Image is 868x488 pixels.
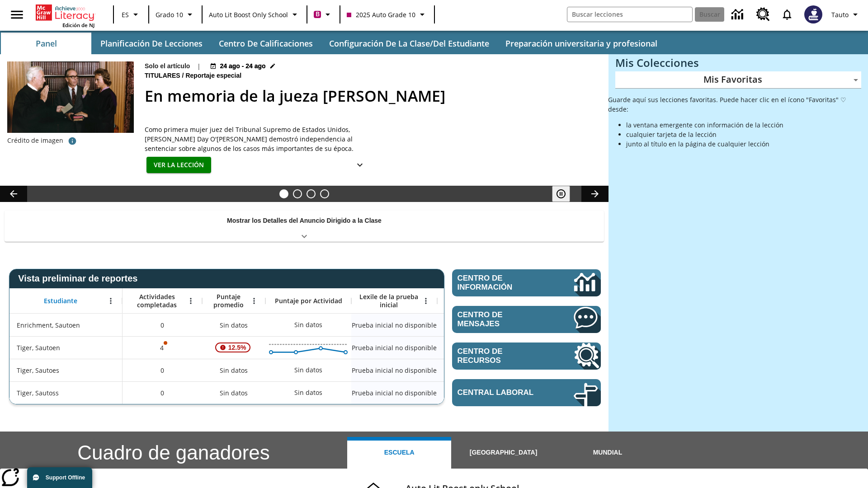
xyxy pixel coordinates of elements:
a: Centro de recursos, Se abrirá en una pestaña nueva. [751,2,775,27]
span: Estudiante [44,297,77,305]
p: Solo el artículo [145,61,190,71]
span: Sin datos [215,316,252,334]
button: Crédito de imagen: Los Archivos Nacionales de Estados Unidos. [63,133,81,149]
span: Sin datos [215,361,252,380]
button: Planificación de lecciones [93,33,210,54]
p: 4 [159,343,165,352]
div: 0, Tiger, Sautoss [123,381,202,404]
div: Sin datos, Tiger, Sautoes [202,359,265,381]
button: Abrir menú [419,294,433,308]
span: B [316,9,320,20]
span: Centro de mensajes [458,310,547,328]
button: Boost El color de la clase es rojo violeta. Cambiar el color de la clase. [310,6,337,23]
span: 24 ago - 24 ago [220,61,266,71]
div: Sin datos, Enrichment, Sautoen [437,314,523,336]
a: Centro de mensajes [452,306,601,333]
span: Auto Lit Boost only School [209,10,288,19]
button: Ver la lección [146,157,211,174]
div: Sin datos, Tiger, Sautoes [437,359,523,381]
a: Centro de recursos, Se abrirá en una pestaña nueva. [452,343,601,370]
button: Mundial [556,437,660,469]
span: 0 [160,366,164,375]
h3: Mis Colecciones [615,56,861,69]
button: [GEOGRAPHIC_DATA] [451,437,555,469]
input: Buscar campo [567,7,692,22]
button: Abrir menú [104,294,118,308]
span: Central laboral [458,388,547,397]
span: | [197,61,201,71]
span: Tauto [831,10,849,19]
li: la ventana emergente con información de la lección [626,120,861,130]
button: Diapositiva 2 Hasta la cima del monte Tai [293,189,302,198]
div: 4, Es posible que sea inválido el puntaje de una o más actividades., Tiger, Sautoen [123,336,202,359]
button: Diapositiva 1 En memoria de la jueza O'Connor [279,189,288,198]
div: , 12.5%, ¡Atención! La puntuación media de 12.5% correspondiente al primer intento de este estudi... [202,336,265,359]
a: Centro de información [452,269,601,296]
img: El presidente del Tribunal Supremo, Warren Burger, vestido con una toga negra, levanta su mano de... [7,61,134,133]
span: Support Offline [46,474,85,481]
span: 2025 Auto Grade 10 [347,10,415,19]
button: 24 ago - 24 ago Elegir fechas [208,61,277,71]
span: / [182,72,184,79]
button: Centro de calificaciones [212,33,320,54]
button: Support Offline [27,467,92,488]
span: Centro de información [458,274,543,292]
div: Portada [36,3,94,28]
a: Central laboral [452,379,601,406]
button: Configuración de la clase/del estudiante [322,33,496,54]
span: Prueba inicial no disponible, Tiger, Sautoss [352,388,437,398]
button: Ver más [351,157,369,174]
div: Sin datos, Enrichment, Sautoen [290,316,327,334]
p: Crédito de imagen [7,136,63,145]
button: Diapositiva 3 Definiendo el propósito del Gobierno [307,189,316,198]
span: Prueba inicial no disponible, Enrichment, Sautoen [352,320,437,330]
p: Mostrar los Detalles del Anuncio Dirigido a la Clase [227,216,382,225]
span: ES [122,10,129,19]
span: 0 [160,388,164,398]
a: Portada [36,4,94,22]
span: Puntaje promedio [207,293,250,309]
span: Tiger, Sautoss [17,388,59,398]
button: Escuela: Auto Lit Boost only School, Seleccione su escuela [205,6,304,23]
img: Avatar [804,5,822,23]
button: Abrir menú [247,294,261,308]
button: Lenguaje: ES, Selecciona un idioma [117,6,146,23]
span: 12.5% [225,339,250,356]
li: cualquier tarjeta de la lección [626,130,861,139]
button: Abrir el menú lateral [4,1,30,28]
span: Enrichment, Sautoen [17,320,80,330]
span: 0 [160,320,164,330]
button: Carrusel de lecciones, seguir [581,186,609,202]
span: Tiger, Sautoen [17,343,60,352]
span: Centro de recursos [458,347,547,365]
button: Escuela [347,437,451,469]
span: Sin datos [215,384,252,402]
span: Puntaje por Actividad [275,297,342,305]
button: Diapositiva 4 Los últimos colonos [320,189,329,198]
button: Abrir menú [184,294,198,308]
div: 0, Enrichment, Sautoen [123,314,202,336]
div: Como primera mujer juez del Tribunal Supremo de Estados Unidos, [PERSON_NAME] Day O'[PERSON_NAME]... [145,125,371,153]
button: Grado: Grado 10, Elige un grado [152,6,199,23]
a: Notificaciones [775,3,799,26]
button: Pausar [552,186,570,202]
li: junto al título en la página de cualquier lección [626,139,861,149]
h2: En memoria de la jueza O'Connor [145,84,598,108]
div: 0, Tiger, Sautoes [123,359,202,381]
button: Escoja un nuevo avatar [799,3,828,26]
span: Titulares [145,71,182,81]
span: Tiger, Sautoes [17,366,59,375]
span: Como primera mujer juez del Tribunal Supremo de Estados Unidos, Sandra Day O'Connor demostró inde... [145,125,371,153]
span: Actividades completadas [127,293,187,309]
button: Panel [1,33,91,54]
div: Sin datos, Tiger, Sautoss [290,384,327,402]
p: Guarde aquí sus lecciones favoritas. Puede hacer clic en el ícono "Favoritas" ♡ desde: [608,95,861,114]
div: Sin datos, Tiger, Sautoen [437,336,523,359]
div: Sin datos, Tiger, Sautoss [202,381,265,404]
div: Sin datos, Tiger, Sautoes [290,361,327,379]
div: Pausar [552,186,579,202]
span: Grado 10 [156,10,183,19]
span: Prueba inicial no disponible, Tiger, Sautoen [352,343,437,352]
button: Clase: 2025 Auto Grade 10, Selecciona una clase [343,6,431,23]
a: Centro de información [726,2,751,27]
